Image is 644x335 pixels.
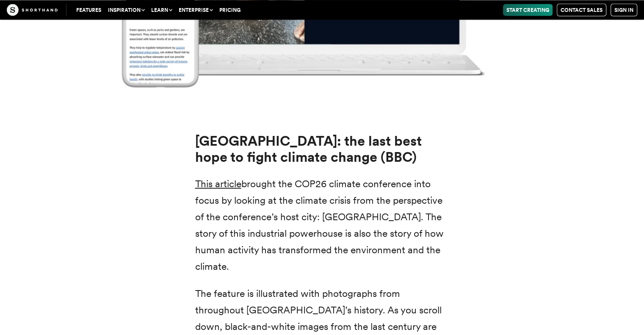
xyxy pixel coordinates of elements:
[195,175,449,275] p: brought the COP26 climate conference into focus by looking at the climate crisis from the perspec...
[105,4,148,16] button: Inspiration
[175,4,216,16] button: Enterprise
[216,4,244,16] a: Pricing
[611,3,637,16] a: Sign in
[73,4,105,16] a: Features
[148,4,175,16] button: Learn
[503,4,553,16] a: Start Creating
[7,4,58,16] img: The Craft
[195,177,241,189] a: This article
[195,132,422,165] strong: [GEOGRAPHIC_DATA]: the last best hope to fight climate change (BBC)
[557,3,606,16] a: Contact Sales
